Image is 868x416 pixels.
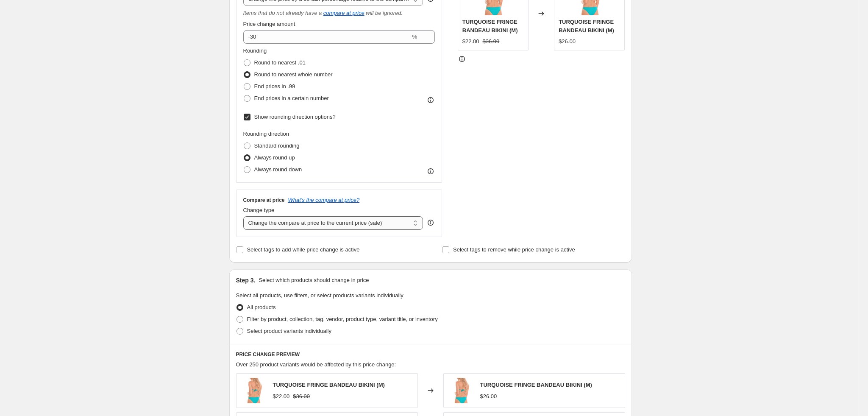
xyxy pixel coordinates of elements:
span: TURQUOISE FRINGE BANDEAU BIKINI (M) [462,19,518,34]
button: What's the compare at price? [288,197,360,203]
i: will be ignored. [366,10,403,16]
span: Select all products, use filters, or select products variants individually [236,292,403,299]
div: $22.00 [462,37,479,46]
span: TURQUOISE FRINGE BANDEAU BIKINI (M) [559,19,614,34]
h6: PRICE CHANGE PREVIEW [236,351,625,358]
span: TURQUOISE FRINGE BANDEAU BIKINI (M) [273,382,385,388]
p: Select which products should change in price [259,276,369,285]
span: All products [247,304,276,310]
span: End prices in .99 [254,83,295,89]
span: Price change amount [243,21,295,27]
span: Change type [243,207,275,213]
strike: $36.00 [293,392,310,401]
strike: $36.00 [483,37,500,46]
span: Select product variants individually [247,328,331,334]
h2: Step 3. [236,276,256,285]
div: $26.00 [480,392,497,401]
span: Round to nearest whole number [254,71,333,78]
span: Always round down [254,166,302,173]
span: Round to nearest .01 [254,59,306,66]
span: Always round up [254,154,295,161]
span: Standard rounding [254,142,300,149]
button: compare at price [323,10,364,16]
img: 1731-turq_turq_b_3a1b7860-ddcc-44fc-bc5a-3f4e9b65a112_80x.jpg [448,378,473,403]
span: % [412,34,417,40]
span: Select tags to remove while price change is active [453,246,575,253]
span: Over 250 product variants would be affected by this price change: [236,361,396,368]
span: Show rounding direction options? [254,114,336,120]
span: Filter by product, collection, tag, vendor, product type, variant title, or inventory [247,316,438,322]
input: -20 [243,30,411,44]
span: Select tags to add while price change is active [247,246,360,253]
div: $26.00 [559,37,576,46]
h3: Compare at price [243,197,285,204]
div: $22.00 [273,392,290,401]
i: Items that do not already have a [243,10,322,16]
span: Rounding [243,47,267,54]
span: End prices in a certain number [254,95,329,101]
span: TURQUOISE FRINGE BANDEAU BIKINI (M) [480,382,592,388]
span: Rounding direction [243,131,289,137]
img: 1731-turq_turq_b_3a1b7860-ddcc-44fc-bc5a-3f4e9b65a112_80x.jpg [241,378,266,403]
div: help [426,218,435,227]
